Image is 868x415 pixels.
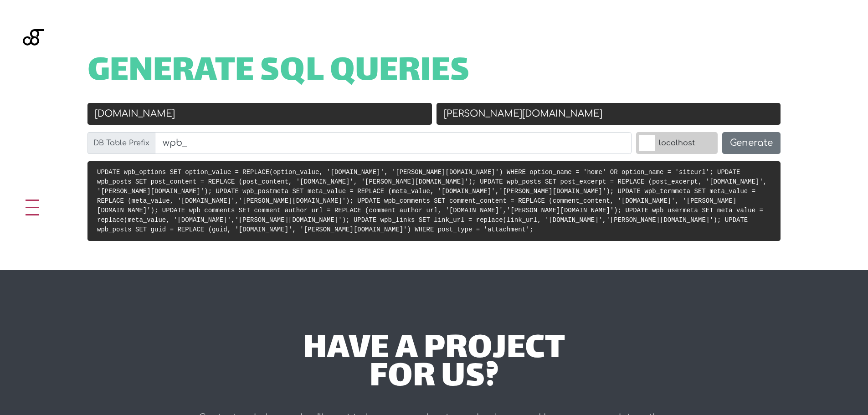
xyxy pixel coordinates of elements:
[87,58,470,87] span: Generate SQL Queries
[87,132,155,154] label: DB Table Prefix
[164,336,704,393] div: have a project for us?
[23,29,44,97] img: Blackgate
[87,103,432,125] input: Old URL
[97,169,767,233] code: UPDATE wpb_options SET option_value = REPLACE(option_value, '[DOMAIN_NAME]', '[PERSON_NAME][DOMAI...
[636,132,718,154] label: localhost
[155,132,632,154] input: wp_
[437,103,781,125] input: New URL
[722,132,781,154] button: Generate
